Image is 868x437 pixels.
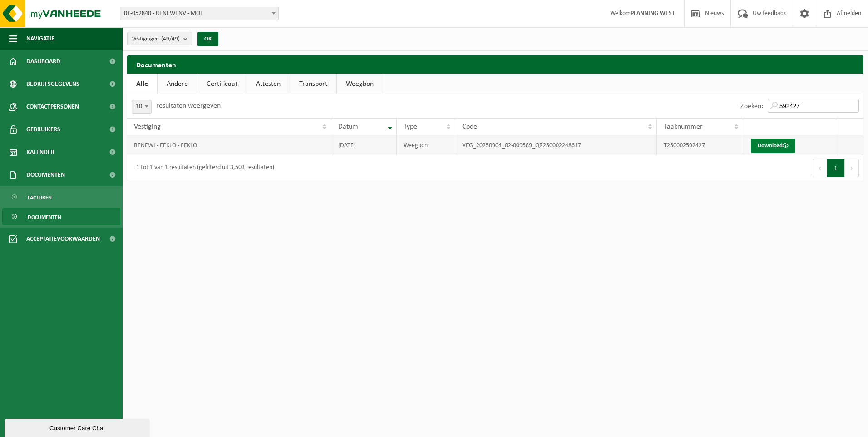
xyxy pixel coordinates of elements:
span: Documenten [28,209,61,226]
a: Transport [290,74,336,94]
div: 1 tot 1 van 1 resultaten (gefilterd uit 3,503 resultaten) [132,160,274,176]
iframe: chat widget [5,417,152,437]
span: Navigatie [26,27,54,50]
span: Vestigingen [132,32,180,46]
span: Type [404,123,417,130]
span: Code [462,123,477,130]
label: Zoeken: [740,103,763,110]
span: Acceptatievoorwaarden [26,228,100,250]
span: Taaknummer [664,123,703,130]
span: 01-052840 - RENEWI NV - MOL [120,7,279,20]
a: Certificaat [197,74,247,94]
button: Vestigingen(49/49) [127,32,192,45]
span: Contactpersonen [26,95,79,118]
a: Download [751,139,795,153]
strong: PLANNING WEST [631,10,675,17]
label: resultaten weergeven [156,102,221,109]
td: T250002592427 [657,135,743,155]
a: Documenten [2,208,120,225]
a: Attesten [247,74,290,94]
button: Next [845,159,859,177]
span: 10 [132,100,151,113]
td: [DATE] [331,135,397,155]
td: VEG_20250904_02-009589_QR250002248617 [455,135,657,155]
a: Alle [127,74,157,94]
span: Facturen [28,189,52,206]
a: Andere [158,74,197,94]
button: Previous [813,159,827,177]
span: Datum [338,123,358,130]
a: Weegbon [337,74,383,94]
button: OK [197,32,218,46]
h2: Documenten [127,55,863,73]
span: Kalender [26,141,54,164]
button: 1 [827,159,845,177]
span: Vestiging [134,123,161,130]
count: (49/49) [161,36,180,42]
span: Documenten [26,164,65,186]
a: Facturen [2,189,120,206]
span: Gebruikers [26,118,60,141]
td: Weegbon [397,135,455,155]
td: RENEWI - EEKLO - EEKLO [127,135,331,155]
span: 10 [132,100,152,114]
span: Dashboard [26,50,60,73]
span: Bedrijfsgegevens [26,73,79,95]
span: 01-052840 - RENEWI NV - MOL [120,7,278,20]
